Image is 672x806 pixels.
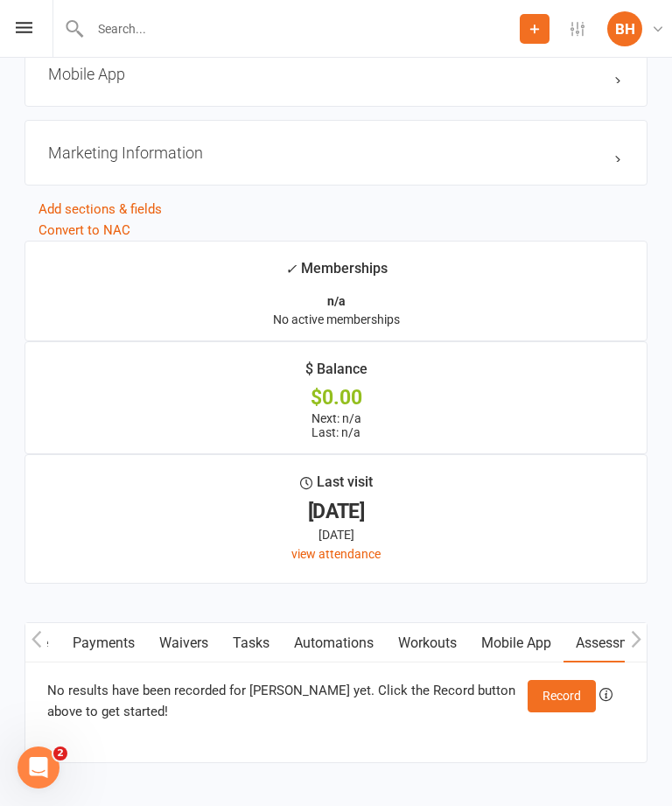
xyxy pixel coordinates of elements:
strong: n/a [327,294,346,308]
span: 2 [53,746,67,760]
a: Assessments [563,623,670,663]
a: view attendance [291,547,381,561]
span: No active memberships [273,312,400,326]
div: $0.00 [41,389,631,407]
a: Payments [60,623,147,663]
div: [DATE] [41,502,631,521]
div: Last visit [300,471,373,502]
p: No results have been recorded for [PERSON_NAME] yet. Click the Record button above to get started! [47,680,625,722]
p: Next: n/a Last: n/a [41,411,631,439]
a: Automations [282,623,386,663]
iframe: Intercom live chat [17,746,59,788]
a: Waivers [147,623,220,663]
button: Record [528,680,596,711]
a: Tasks [220,623,282,663]
input: Search... [85,17,520,41]
div: Memberships [285,257,388,290]
h3: Marketing Information [48,144,624,162]
a: Mobile App [469,623,563,663]
a: Convert to NAC [38,222,130,238]
i: ✓ [285,261,297,277]
div: [DATE] [41,525,631,544]
h3: Mobile App [48,65,624,83]
a: Workouts [386,623,469,663]
div: BH [607,11,642,46]
a: Add sections & fields [38,201,162,217]
div: $ Balance [305,358,367,389]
